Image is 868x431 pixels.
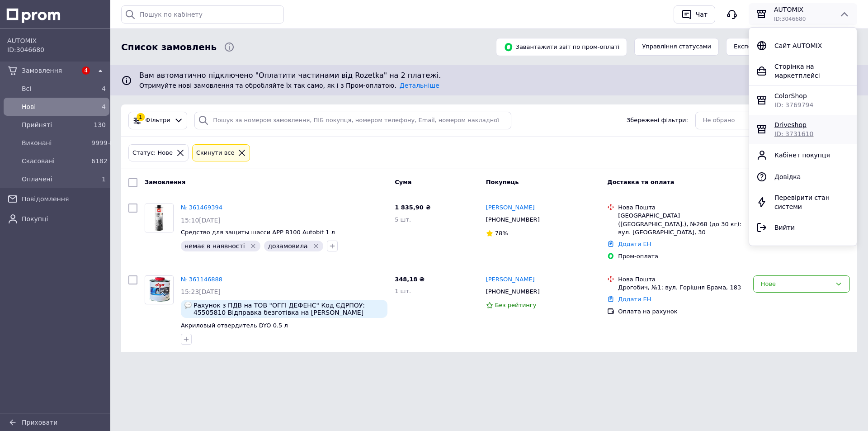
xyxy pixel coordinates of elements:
span: AUTOMIX [7,36,106,45]
a: Фото товару [145,204,174,232]
img: Фото товару [145,204,173,232]
span: Сайт AUTOMIX [774,42,822,49]
a: [PERSON_NAME] [486,204,535,212]
span: AUTOMIX [774,5,832,14]
span: Cума [395,179,411,185]
span: 348,18 ₴ [395,276,425,283]
span: 1 [102,175,106,183]
img: Фото товару [145,276,173,304]
span: дозамовила [268,242,307,250]
span: Отримуйте нові замовлення та обробляйте їх так само, як і з Пром-оплатою. [139,82,439,89]
span: ColorShop [774,92,807,99]
span: 5 шт. [395,216,411,223]
a: Довідка [749,166,857,188]
div: [PHONE_NUMBER] [484,214,542,226]
div: Дрогобич, №1: вул. Горішня Брама, 183 [618,284,745,292]
a: № 361469394 [181,204,222,211]
svg: Видалити мітку [312,242,320,250]
button: Завантажити звіт по пром-оплаті [496,38,627,56]
input: Пошук по кабінету [121,5,284,24]
div: 1 [137,113,145,121]
span: 6182 [91,157,108,165]
div: [GEOGRAPHIC_DATA] ([GEOGRAPHIC_DATA].), №268 (до 30 кг): вул. [GEOGRAPHIC_DATA], 30 [618,212,745,237]
button: Управління статусами [634,38,719,56]
span: Покупець [486,179,519,185]
a: Додати ЕН [618,241,651,247]
span: Виконані [22,138,88,147]
span: Приховати [22,419,57,426]
a: [PERSON_NAME] [486,275,535,284]
div: Пром-оплата [618,252,745,260]
span: 15:23[DATE] [181,288,221,295]
a: DriveshopID: 3731610 [749,115,857,144]
span: Скасовані [22,156,88,166]
span: Довідка [774,173,801,180]
span: ID: 3769794 [774,101,813,109]
span: немає в наявності [184,242,245,250]
span: Вийти [774,224,795,231]
div: Чат [694,8,709,21]
a: Перевірити стан системи [749,188,857,217]
a: ColorShopID: 3769794 [749,86,857,115]
a: Детальніше [400,82,439,89]
span: ID: 3046680 [774,16,806,22]
span: Доставка та оплата [607,179,674,185]
span: 130 [94,121,106,128]
a: Сайт AUTOMIX [749,35,857,57]
span: Кабінет покупця [774,152,830,159]
span: Список замовлень [121,41,217,54]
span: 4 [102,103,106,110]
span: ID: 3046680 [7,46,44,53]
a: Акриловый отвердитель DYO 0.5 л [181,322,288,329]
div: Нова Пошта [618,275,745,284]
a: Сторінка на маркетплейсі [749,57,857,85]
span: Замовлення [22,66,77,75]
a: Фото товару [145,275,174,304]
div: Статус: Нове [131,148,175,158]
span: 1 шт. [395,288,411,294]
a: Додати ЕН [618,296,651,303]
span: Оплачені [22,175,88,184]
span: Перевірити стан системи [774,194,830,210]
span: Фільтри [146,116,170,125]
span: Замовлення [145,179,185,185]
span: Збережені фільтри: [627,116,688,125]
span: Сторінка на маркетплейсі [774,63,820,79]
span: 4 [82,66,90,75]
span: Повідомлення [22,194,106,204]
div: Нове [761,279,831,289]
button: Чат [674,5,715,24]
button: Експорт [726,38,767,56]
div: Cкинути все [194,148,236,158]
span: Всi [22,84,88,93]
span: 1 835,90 ₴ [395,204,430,211]
span: Нові [22,102,88,111]
a: Средство для защиты шасси APP B100 Autobit 1 л [181,229,335,236]
svg: Видалити мітку [250,242,257,250]
span: Покупці [22,214,106,223]
span: 9999+ [91,139,113,147]
div: [PHONE_NUMBER] [484,286,542,298]
div: Нова Пошта [618,204,745,212]
span: ID: 3731610 [774,130,813,137]
span: 15:10[DATE] [181,217,221,224]
input: Пошук за номером замовлення, ПІБ покупця, номером телефону, Email, номером накладної [194,112,511,129]
a: № 361146888 [181,276,222,283]
div: Оплата на рахунок [618,308,745,316]
a: Вийти [749,217,857,238]
span: Прийняті [22,120,88,129]
span: Вам автоматично підключено "Оплатити частинами від Rozetka" на 2 платежі. [139,71,839,81]
div: Не обрано [703,116,831,125]
span: 78% [495,230,508,237]
span: Driveshop [774,121,807,128]
span: Рахунок з ПДВ на ТОВ "ОГГІ ДЕФЕНС" Код ЄДРПОУ: 45505810 Відправка безготівка на [PERSON_NAME] [PH... [193,302,384,316]
span: Без рейтингу [495,302,537,308]
span: 4 [102,85,106,92]
a: Кабінет покупця [749,144,857,166]
img: :speech_balloon: [184,302,192,309]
